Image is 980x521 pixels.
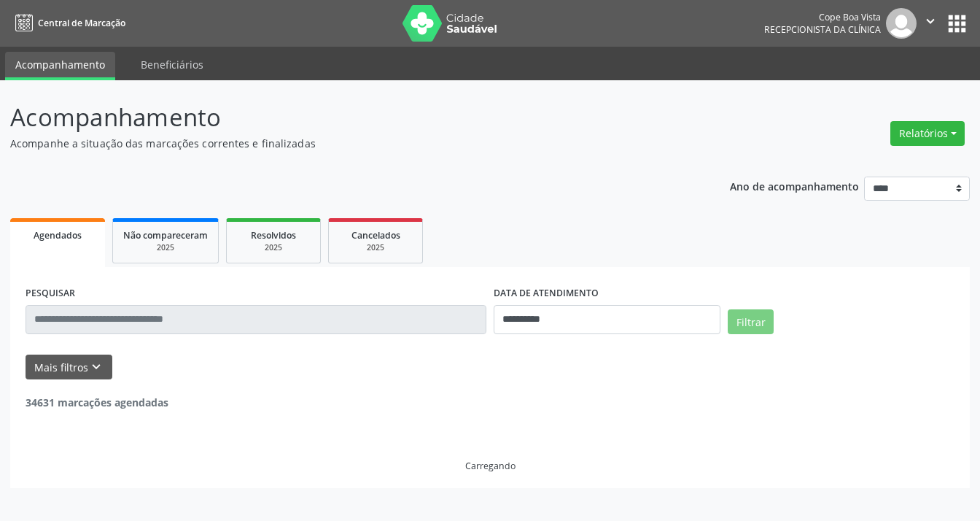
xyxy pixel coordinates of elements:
div: 2025 [339,242,412,253]
span: Central de Marcação [38,17,125,29]
img: img [886,8,917,39]
button: apps [944,11,970,36]
div: Cope Boa Vista [764,11,881,23]
span: Agendados [34,229,82,242]
div: 2025 [237,242,310,253]
i:  [922,13,938,29]
p: Acompanhe a situação das marcações correntes e finalizadas [10,136,682,151]
button: Mais filtroskeyboard_arrow_down [26,355,112,380]
a: Central de Marcação [10,11,125,35]
label: PESQUISAR [26,282,75,305]
label: DATA DE ATENDIMENTO [494,282,599,305]
span: Cancelados [351,229,400,242]
button:  [917,8,944,39]
button: Relatórios [890,121,965,146]
button: Filtrar [728,309,774,334]
span: Recepcionista da clínica [764,23,881,36]
div: Carregando [465,460,516,472]
span: Não compareceram [123,229,208,242]
p: Ano de acompanhamento [730,177,859,195]
i: keyboard_arrow_down [88,359,104,375]
span: Resolvidos [251,229,296,242]
p: Acompanhamento [10,99,682,136]
a: Acompanhamento [5,52,115,80]
a: Beneficiários [131,52,214,77]
strong: 34631 marcações agendadas [26,395,168,409]
div: 2025 [123,242,208,253]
